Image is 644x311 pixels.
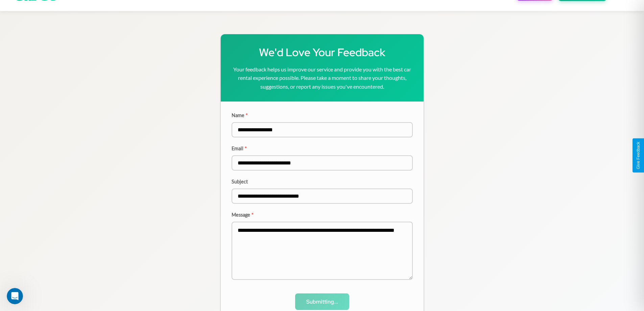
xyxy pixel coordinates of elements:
label: Name [232,112,413,118]
label: Subject [232,179,413,184]
div: Give Feedback [636,142,641,169]
label: Message [232,212,413,218]
button: Submitting... [295,293,349,310]
iframe: Intercom live chat [7,288,23,304]
p: Your feedback helps us improve our service and provide you with the best car rental experience po... [232,65,413,91]
label: Email [232,146,413,151]
h1: We'd Love Your Feedback [232,45,413,60]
